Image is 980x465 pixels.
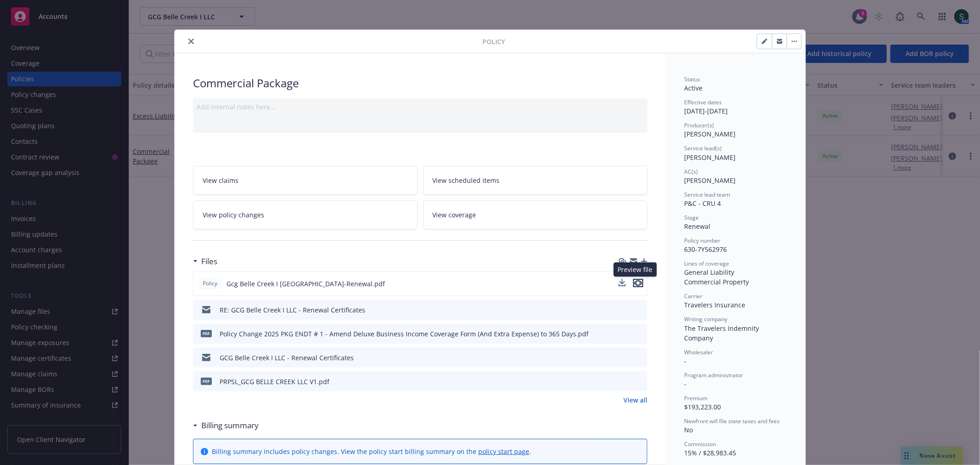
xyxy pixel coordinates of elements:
button: preview file [633,279,643,287]
span: [PERSON_NAME] [684,130,736,138]
button: preview file [635,329,644,339]
span: Newfront will file state taxes and fees [684,417,780,425]
button: download file [621,305,628,315]
span: Travelers Insurance [684,301,745,309]
span: Status [684,75,700,83]
span: View coverage [433,210,476,220]
div: Files [193,255,217,267]
button: preview file [635,377,644,386]
div: Billing summary includes policy changes. View the policy start billing summary on the . [212,447,531,456]
div: Commercial Property [684,277,787,287]
div: Policy Change 2025 PKG ENDT # 1 - Amend Deluxe Business Income Coverage Form (And Extra Expense) ... [220,329,589,339]
div: Add internal notes here... [197,102,644,112]
a: policy start page [478,447,529,456]
div: GCG Belle Creek I LLC - Renewal Certificates [220,353,354,363]
span: pdf [201,378,212,385]
span: No [684,425,693,434]
h3: Billing summary [201,420,259,431]
a: View all [623,395,647,405]
span: AC(s) [684,168,698,176]
button: download file [621,329,628,339]
button: preview file [635,353,644,363]
span: View claims [203,176,238,185]
span: Wholesaler [684,348,713,356]
span: - [684,380,686,388]
span: Writing company [684,315,727,323]
span: View scheduled items [433,176,500,185]
span: Service lead(s) [684,144,722,152]
a: View policy changes [193,200,418,229]
span: Premium [684,394,708,402]
span: Program administrator [684,371,743,379]
button: download file [621,353,628,363]
div: PRPSL_GCG BELLE CREEK LLC V1.pdf [220,377,329,386]
span: Renewal [684,222,710,231]
button: download file [618,279,626,289]
span: View policy changes [203,210,264,220]
button: download file [621,377,628,386]
span: Producer(s) [684,121,714,129]
span: Active [684,84,702,92]
span: Effective dates [684,98,722,106]
span: 15% / $28,983.45 [684,448,736,457]
span: Commission [684,440,716,448]
span: Carrier [684,292,702,300]
div: Billing summary [193,420,259,431]
div: Commercial Package [193,75,647,91]
button: preview file [633,279,643,289]
button: preview file [635,305,644,315]
a: View claims [193,166,418,195]
div: Preview file [614,262,657,277]
span: Policy number [684,237,720,244]
span: P&C - CRU 4 [684,199,721,208]
div: General Liability [684,267,787,277]
span: Service lead team [684,191,730,198]
span: Lines of coverage [684,260,729,267]
span: pdf [201,330,212,337]
span: The Travelers Indemnity Company [684,324,761,342]
span: Policy [201,279,219,288]
button: close [186,36,197,47]
span: [PERSON_NAME] [684,153,736,162]
div: [DATE] - [DATE] [684,98,787,116]
span: Policy [482,37,505,46]
span: 630-7Y562976 [684,245,727,254]
span: Stage [684,214,699,221]
span: Gcg Belle Creek I [GEOGRAPHIC_DATA]-Renewal.pdf [227,279,385,289]
div: RE: GCG Belle Creek I LLC - Renewal Certificates [220,305,365,315]
button: download file [618,279,626,286]
span: $193,223.00 [684,403,721,411]
a: View coverage [423,200,648,229]
a: View scheduled items [423,166,648,195]
h3: Files [201,255,217,267]
span: [PERSON_NAME] [684,176,736,185]
span: - [684,357,686,365]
